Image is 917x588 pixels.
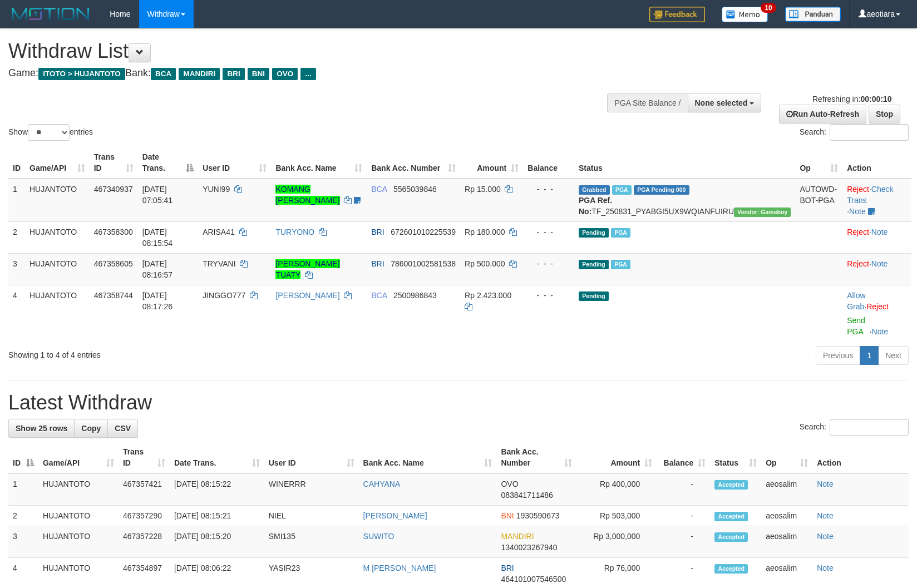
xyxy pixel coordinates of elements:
[872,327,889,336] a: Note
[501,511,514,520] span: BNI
[657,473,710,506] td: -
[142,259,173,279] span: [DATE] 08:16:57
[795,179,842,222] td: AUTOWD-BOT-PGA
[847,316,865,336] a: Send PGA
[359,442,497,473] th: Bank Acc. Name: activate to sort column ascending
[203,291,245,300] span: JINGGO777
[8,442,38,473] th: ID: activate to sort column descending
[393,185,437,194] span: Copy 5565039846 to clipboard
[25,221,90,253] td: HUJANTOTO
[576,506,657,526] td: Rp 503,000
[271,147,367,179] th: Bank Acc. Name: activate to sort column ascending
[119,526,170,558] td: 467357228
[300,68,315,80] span: ...
[812,442,909,473] th: Action
[800,124,909,141] label: Search:
[28,124,70,141] select: Showentries
[611,228,630,238] span: Marked by aeosalim
[119,506,170,526] td: 467357290
[579,260,609,269] span: Pending
[142,185,173,205] span: [DATE] 07:05:41
[847,185,893,205] a: Check Trans
[860,346,879,365] a: 1
[501,480,518,488] span: OVO
[611,260,630,269] span: Marked by aeosalim
[81,424,101,433] span: Copy
[465,228,505,236] span: Rp 180.000
[817,564,834,572] a: Note
[371,185,387,194] span: BCA
[8,526,38,558] td: 3
[607,93,687,112] div: PGA Site Balance /
[847,228,869,236] a: Reject
[722,7,768,22] img: Button%20Memo.svg
[371,291,387,300] span: BCA
[25,179,90,222] td: HUJANTOTO
[94,291,133,300] span: 467358744
[842,253,911,285] td: ·
[579,228,609,238] span: Pending
[8,285,25,342] td: 4
[812,95,891,103] span: Refreshing in:
[8,68,600,79] h4: Game: Bank:
[866,302,889,311] a: Reject
[465,291,511,300] span: Rp 2.423.000
[779,105,866,123] a: Run Auto-Refresh
[842,147,911,179] th: Action
[8,147,25,179] th: ID
[527,226,570,238] div: - - -
[714,512,748,521] span: Accepted
[761,526,812,558] td: aeosalim
[170,442,264,473] th: Date Trans.: activate to sort column ascending
[170,506,264,526] td: [DATE] 08:15:21
[657,526,710,558] td: -
[527,184,570,195] div: - - -
[842,221,911,253] td: ·
[817,480,834,488] a: Note
[847,291,865,311] a: Allow Grab
[38,526,119,558] td: HUJANTOTO
[830,419,909,436] input: Search:
[142,291,173,311] span: [DATE] 08:17:26
[8,473,38,506] td: 1
[94,259,133,268] span: 467358605
[203,185,230,194] span: YUNI99
[8,221,25,253] td: 2
[119,442,170,473] th: Trans ID: activate to sort column ascending
[179,68,220,80] span: MANDIRI
[38,506,119,526] td: HUJANTOTO
[574,147,796,179] th: Status
[816,346,860,365] a: Previous
[501,543,557,552] span: Copy 1340023267940 to clipboard
[371,259,384,268] span: BRI
[248,68,269,80] span: BNI
[869,105,900,123] a: Stop
[576,526,657,558] td: Rp 3,000,000
[223,68,244,80] span: BRI
[367,147,460,179] th: Bank Acc. Number: activate to sort column ascending
[275,185,339,205] a: KOMANG [PERSON_NAME]
[107,419,138,438] a: CSV
[115,424,131,433] span: CSV
[94,228,133,236] span: 467358300
[25,285,90,342] td: HUJANTOTO
[800,419,909,436] label: Search:
[363,564,436,572] a: M [PERSON_NAME]
[25,253,90,285] td: HUJANTOTO
[272,68,298,80] span: OVO
[714,480,748,490] span: Accepted
[579,185,610,195] span: Grabbed
[710,442,761,473] th: Status: activate to sort column ascending
[842,179,911,222] td: · ·
[871,228,888,236] a: Note
[579,291,609,301] span: Pending
[94,185,133,194] span: 467340937
[8,392,909,414] h1: Latest Withdraw
[734,207,791,217] span: Vendor URL: https://payment21.1velocity.biz
[363,480,401,488] a: CAHYANA
[8,179,25,222] td: 1
[38,68,125,80] span: ITOTO > HUJANTOTO
[38,442,119,473] th: Game/API: activate to sort column ascending
[8,124,93,141] label: Show entries
[142,228,173,248] span: [DATE] 08:15:54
